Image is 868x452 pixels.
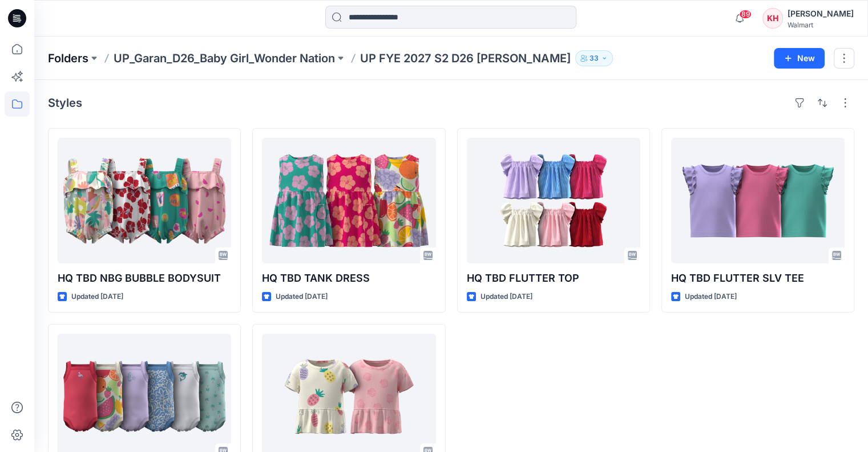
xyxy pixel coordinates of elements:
p: Updated [DATE] [685,291,737,303]
p: HQ TBD FLUTTER SLV TEE [671,270,845,286]
p: Updated [DATE] [276,291,328,303]
a: HQ TBD TANK DRESS [262,138,435,263]
p: HQ TBD NBG BUBBLE BODYSUIT [58,270,231,286]
p: HQ TBD FLUTTER TOP [467,270,640,286]
div: Walmart [788,21,854,29]
span: 89 [739,10,752,19]
button: 33 [575,50,613,66]
div: KH [762,8,783,29]
a: UP_Garan_D26_Baby Girl_Wonder Nation [114,50,335,66]
p: Updated [DATE] [481,291,532,303]
a: HQ TBD FLUTTER SLV TEE [671,138,845,263]
a: HQ TBD NBG BUBBLE BODYSUIT [58,138,231,263]
p: UP FYE 2027 S2 D26 [PERSON_NAME] [360,50,571,66]
p: 33 [590,52,599,65]
div: [PERSON_NAME] [788,7,854,21]
button: New [774,48,825,69]
a: HQ TBD FLUTTER TOP [467,138,640,263]
p: HQ TBD TANK DRESS [262,270,435,286]
h4: Styles [48,96,82,110]
a: Folders [48,50,88,66]
p: Updated [DATE] [71,291,123,303]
